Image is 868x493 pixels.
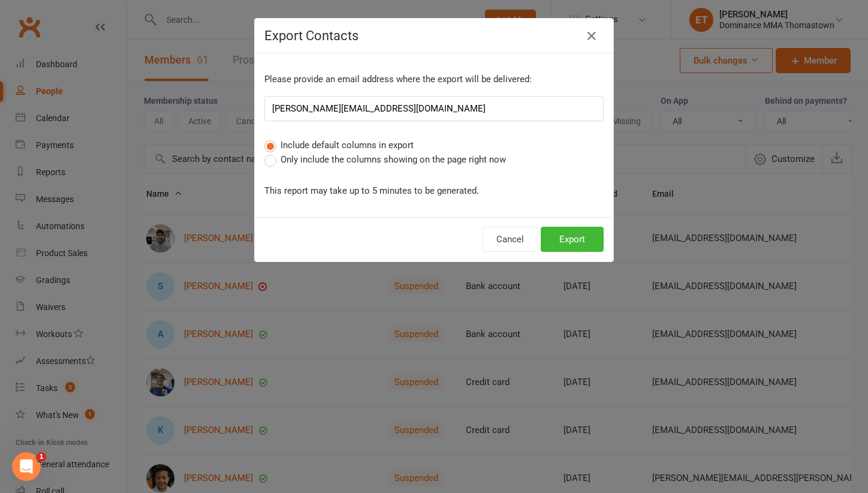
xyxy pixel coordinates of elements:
[264,72,604,86] p: Please provide an email address where the export will be delivered:
[12,452,41,481] iframe: Intercom live chat
[264,28,604,43] h4: Export Contacts
[264,184,604,198] p: This report may take up to 5 minutes to be generated.
[483,227,538,252] button: Cancel
[281,138,414,151] span: Include default columns in export
[541,227,604,252] button: Export
[281,152,506,165] span: Only include the columns showing on the page right now
[37,452,46,462] span: 1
